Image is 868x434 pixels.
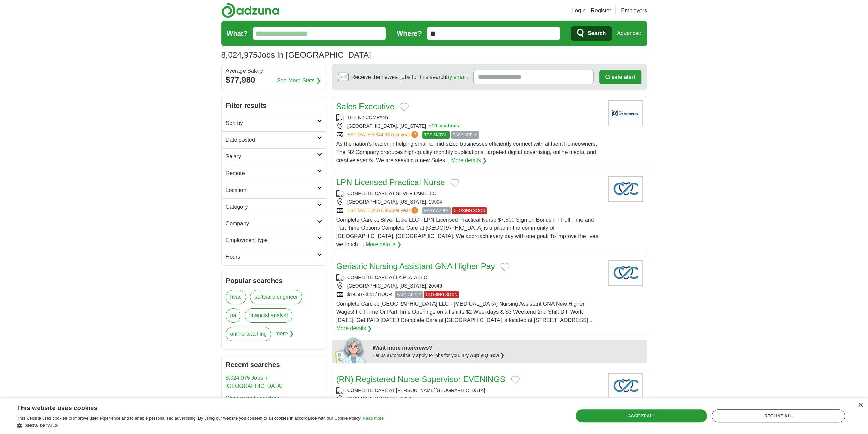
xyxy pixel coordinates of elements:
button: Add to favorite jobs [400,103,409,111]
img: Adzuna logo [221,3,279,18]
span: This website uses cookies to improve user experience and to enable personalised advertising. By u... [17,416,362,421]
a: online teaching [226,327,271,341]
span: EASY APPLY [395,291,423,298]
label: What? [227,28,248,39]
span: Receive the newest jobs for this search : [351,73,468,81]
span: As the nation’s leader in helping small to mid-sized businesses efficiently connect with affluent... [336,141,597,163]
span: + [429,123,431,130]
a: software engineer [250,290,302,304]
a: pa [226,308,241,323]
a: Login [572,6,585,15]
div: COMPLETE CARE AT SILVER LAKE LLC [336,190,603,197]
h1: Jobs in [GEOGRAPHIC_DATA] [221,50,371,59]
div: [GEOGRAPHIC_DATA], [US_STATE] [336,123,603,130]
span: Complete Care at [GEOGRAPHIC_DATA] LLC - [MEDICAL_DATA] Nursing Assistant GNA New Higher Wages! F... [336,301,594,323]
a: ESTIMATED:$44,337per year? [347,131,420,139]
a: More details ❯ [366,240,401,249]
div: [GEOGRAPHIC_DATA], [US_STATE], 20646 [336,282,603,290]
div: $77,980 [226,74,322,86]
a: Date posted [222,131,326,148]
button: Create alert [599,70,641,84]
span: Complete Care at Silver Lake LLC - LPN Licensed Practical Nurse $7,500 Sign on Bonus FT Full Time... [336,217,598,247]
span: more ❯ [275,327,294,345]
h2: Company [226,220,317,228]
a: Employment type [222,232,326,249]
div: Decline all [712,409,845,422]
div: Accept all [576,409,707,422]
a: Company [222,215,326,232]
a: Read more, opens a new window [363,416,384,421]
div: Close [858,403,863,408]
span: ? [411,131,418,138]
h2: Category [226,203,317,211]
h2: Date posted [226,136,317,144]
span: CLOSING SOON [424,291,459,298]
a: (RN) Registered Nurse Supervisor EVENINGS [336,375,505,384]
a: financial analyst [245,308,292,323]
a: Hours [222,249,326,265]
button: Add to favorite jobs [500,263,509,271]
img: Company logo [608,176,643,202]
a: Try ApplyIQ now ❯ [461,353,504,358]
div: Show details [17,422,384,429]
div: $19.50 - $23 / HOUR [336,291,603,298]
div: THE N2 COMPANY [336,114,603,121]
a: Sort by [222,115,326,131]
a: by email [446,74,467,80]
a: Clear recent searches [226,395,279,401]
a: Salary [222,148,326,165]
h2: Popular searches [226,276,322,286]
h2: Location [226,186,317,194]
img: apply-iq-scientist.png [335,336,368,363]
h2: Hours [226,253,317,261]
div: Average Salary [226,68,322,74]
div: COMPLETE CARE AT LA PLATA LLC [336,274,603,281]
a: Register [591,6,611,15]
div: PASSAIC, [US_STATE], 07055 [336,395,603,403]
a: Location [222,182,326,198]
span: CLOSING SOON [452,207,487,214]
div: COMPLETE CARE AT [PERSON_NAME][GEOGRAPHIC_DATA] [336,387,603,394]
a: ESTIMATED:$76,863per year? [347,207,420,214]
a: Advanced [617,27,641,40]
h2: Sort by [226,119,317,127]
img: Company logo [608,100,643,126]
img: Company logo [608,373,643,399]
button: +10 locations [429,123,459,130]
div: Want more interviews? [373,344,643,352]
span: 8,024,975 [221,49,258,61]
h2: Remote [226,169,317,178]
a: More details ❯ [451,156,487,165]
span: TOP MATCH [422,131,449,139]
div: [GEOGRAPHIC_DATA], [US_STATE], 19904 [336,198,603,206]
a: More details ❯ [336,324,372,333]
img: Company logo [608,260,643,286]
button: Add to favorite jobs [511,376,520,384]
span: Search [588,27,606,40]
button: Search [571,26,612,41]
h2: Recent searches [226,360,322,370]
span: Show details [25,423,58,428]
span: $44,337 [375,132,393,137]
a: Geriatric Nursing Assistant GNA Higher Pay [336,262,495,271]
label: Where? [397,28,422,39]
a: Sales Executive [336,102,395,111]
a: LPN Licensed Practical Nurse [336,178,445,187]
span: $76,863 [375,208,393,213]
a: Category [222,198,326,215]
a: Remote [222,165,326,182]
a: hvac [226,290,246,304]
button: Add to favorite jobs [450,179,459,187]
a: See More Stats ❯ [277,76,321,85]
h2: Salary [226,153,317,161]
a: Employers [621,6,647,15]
span: EASY APPLY [422,207,450,214]
div: This website uses cookies [17,402,367,412]
span: EASY APPLY [451,131,479,139]
a: 8,024,975 Jobs in [GEOGRAPHIC_DATA] [226,375,283,389]
div: Let us automatically apply to jobs for you. [373,352,643,359]
h2: Filter results [222,96,326,115]
span: ? [411,207,418,214]
h2: Employment type [226,236,317,244]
